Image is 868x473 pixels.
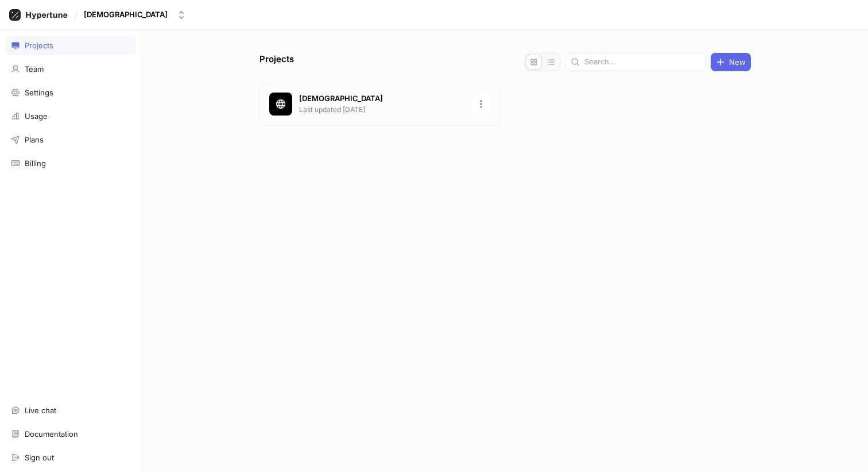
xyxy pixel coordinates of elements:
[299,93,466,105] p: [DEMOGRAPHIC_DATA]
[79,5,191,24] button: [DEMOGRAPHIC_DATA]
[6,36,136,55] a: Projects
[25,111,48,121] div: Usage
[25,135,44,144] div: Plans
[259,53,294,71] p: Projects
[729,59,746,66] span: New
[25,159,46,168] div: Billing
[299,105,466,115] p: Last updated [DATE]
[25,41,53,50] div: Projects
[6,106,136,126] a: Usage
[25,88,53,97] div: Settings
[25,453,54,462] div: Sign out
[6,153,136,173] a: Billing
[711,53,751,71] button: New
[6,83,136,102] a: Settings
[6,59,136,79] a: Team
[84,10,168,20] div: [DEMOGRAPHIC_DATA]
[25,406,56,415] div: Live chat
[6,130,136,149] a: Plans
[6,424,136,444] a: Documentation
[25,429,78,439] div: Documentation
[584,56,701,68] input: Search...
[25,64,44,74] div: Team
